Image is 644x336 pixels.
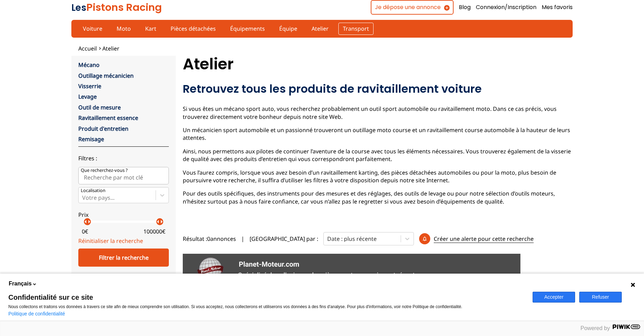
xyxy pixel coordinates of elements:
p: Ainsi, nous permettons aux pilotes de continuer l’aventure de la course avec tous les éléments né... [183,147,573,163]
h2: Retrouvez tous les produits de ravitaillement voiture [183,82,573,96]
p: Que recherchez-vous ? [81,167,128,174]
a: Politique de confidentialité [8,311,65,316]
div: Filtrer la recherche [78,249,169,267]
a: Connexion/Inscription [476,3,536,11]
a: Blog [459,3,471,11]
p: Créer une alerte pour cette recherche [434,235,534,243]
p: Filtres : [78,154,169,162]
span: | [241,235,244,243]
a: LesPistons Racing [71,0,162,14]
p: Nous collectons et traitons vos données à travers ce site afin de mieux comprendre son utilisatio... [8,304,524,309]
a: Équipe [275,23,302,35]
a: Kart [141,23,161,35]
a: Outillage mécanicien [78,72,134,79]
p: arrow_right [157,217,166,226]
input: Votre pays... [82,194,84,201]
a: Voiture [78,23,107,35]
a: Réinitialiser la recherche [78,237,143,245]
a: Remisage [78,135,104,143]
p: 100000 € [143,228,165,235]
a: Outil de mesure [78,104,121,111]
input: Que recherchez-vous ? [78,167,169,184]
a: Atelier [307,23,333,35]
a: Mécano [78,61,100,69]
span: Powered by [581,325,610,331]
span: Résultat : 0 annonces [183,235,236,243]
h1: Atelier [183,56,573,72]
p: Un mécanicien sport automobile et un passionné trouveront un outillage moto course et un ravitail... [183,126,573,142]
a: Ravitaillement essence [78,114,138,122]
button: Refuser [579,292,622,303]
a: Atelier [102,45,119,52]
p: 0 € [82,228,88,235]
p: Localisation [81,188,105,194]
a: Produit d'entretien [78,125,128,132]
p: arrow_left [81,217,90,226]
a: Levage [78,93,97,100]
p: arrow_right [85,217,93,226]
a: Transport [338,23,374,35]
p: Prix [78,211,169,219]
span: Confidentialité sur ce site [8,294,524,301]
span: Les [71,1,86,14]
a: Mes favoris [542,3,573,11]
p: arrow_left [154,217,162,226]
p: Pour des outils spécifiques, des instruments pour des mesures et des réglages, des outils de leva... [183,190,573,205]
p: Si vous êtes un mécano sport auto, vous recherchez probablement un outil sport automobile ou ravi... [183,105,573,121]
button: Accepter [533,292,575,303]
a: Accueil [78,45,97,52]
a: Équipements [226,23,269,35]
p: [GEOGRAPHIC_DATA] par : [250,235,318,243]
a: Pièces détachées [166,23,220,35]
a: Moto [112,23,135,35]
span: Français [9,280,32,288]
p: Vous l’aurez compris, lorsque vous avez besoin d’un ravitaillement karting, des pièces détachées ... [183,169,573,184]
a: Visserrie [78,82,101,90]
